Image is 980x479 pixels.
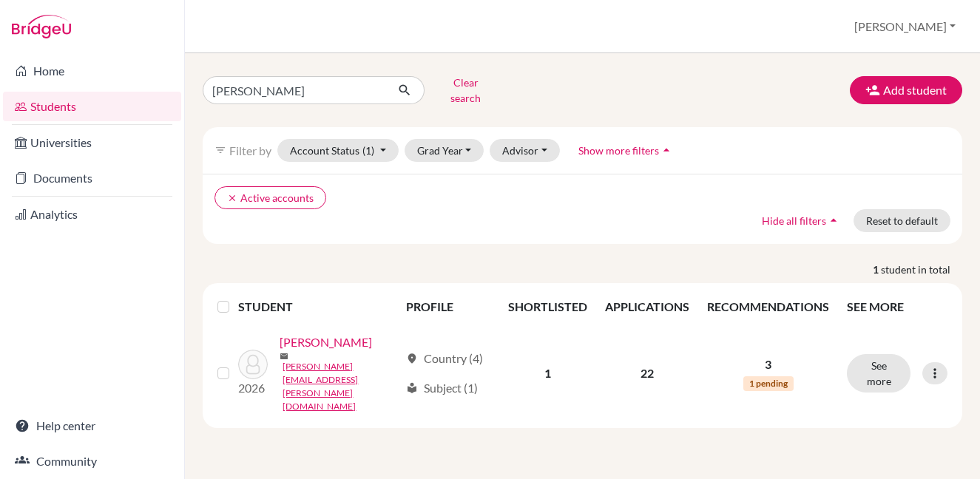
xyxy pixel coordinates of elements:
[3,92,181,121] a: Students
[881,262,962,277] span: student in total
[3,128,181,157] a: Universities
[406,379,478,397] div: Subject (1)
[425,71,507,109] button: Clear search
[238,350,268,379] img: Sokhan, Margarita
[227,193,237,203] i: clear
[566,139,686,162] button: Show more filtersarrow_drop_up
[499,289,596,325] th: SHORTLISTED
[397,289,499,325] th: PROFILE
[847,354,910,393] button: See more
[283,360,399,413] a: [PERSON_NAME][EMAIL_ADDRESS][PERSON_NAME][DOMAIN_NAME]
[659,143,674,157] i: arrow_drop_up
[873,262,881,277] strong: 1
[280,333,372,351] a: [PERSON_NAME]
[3,411,181,441] a: Help center
[229,143,271,157] span: Filter by
[3,446,181,476] a: Community
[3,56,181,86] a: Home
[596,325,698,422] td: 22
[749,209,854,232] button: Hide all filtersarrow_drop_up
[850,76,962,104] button: Add student
[578,144,659,157] span: Show more filters
[707,356,829,373] p: 3
[203,76,386,104] input: Find student by name...
[490,139,560,162] button: Advisor
[3,163,181,193] a: Documents
[406,382,418,394] span: local_library
[826,213,841,228] i: arrow_drop_up
[499,325,596,422] td: 1
[12,15,71,38] img: Bridge-U
[848,13,962,41] button: [PERSON_NAME]
[743,376,794,391] span: 1 pending
[238,289,397,325] th: STUDENT
[214,186,326,209] button: clearActive accounts
[838,289,956,325] th: SEE MORE
[214,144,226,156] i: filter_list
[762,214,826,227] span: Hide all filters
[277,139,399,162] button: Account Status(1)
[238,379,268,397] p: 2026
[3,200,181,229] a: Analytics
[362,144,374,157] span: (1)
[405,139,484,162] button: Grad Year
[280,352,288,361] span: mail
[406,353,418,364] span: location_on
[406,350,483,367] div: Country (4)
[596,289,698,325] th: APPLICATIONS
[854,209,950,232] button: Reset to default
[698,289,838,325] th: RECOMMENDATIONS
